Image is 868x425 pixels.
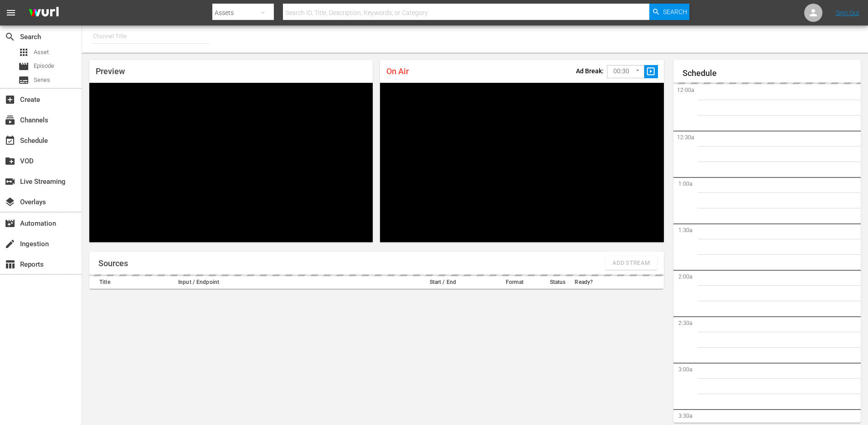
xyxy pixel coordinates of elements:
span: Schedule [5,135,15,146]
div: 00:30 [607,63,644,80]
h1: Sources [98,259,128,268]
span: Asset [18,47,29,58]
span: menu [5,7,16,18]
span: Series [18,75,29,86]
span: Episode [34,61,54,71]
span: Asset [34,48,49,57]
span: VOD [5,156,15,167]
span: Automation [5,218,15,229]
div: Video Player [89,83,373,242]
th: Status [543,276,572,289]
th: Ready? [572,276,601,289]
th: Format [486,276,543,289]
span: Episode [18,61,29,72]
th: Start / End [400,276,486,289]
a: Sign Out [836,9,859,16]
img: ans4CAIJ8jUAAAAAAAAAAAAAAAAAAAAAAAAgQb4GAAAAAAAAAAAAAAAAAAAAAAAAJMjXAAAAAAAAAAAAAAAAAAAAAAAAgAT5G... [22,2,66,24]
span: Ingestion [5,238,15,249]
span: On Air [386,66,409,76]
span: Preview [96,66,125,76]
div: Video Player [380,83,663,242]
span: Create [5,94,15,105]
th: Input / Endpoint [175,276,400,289]
h1: Schedule [683,69,861,78]
span: Search [5,31,15,42]
span: Channels [5,115,15,126]
span: Reports [5,259,15,270]
span: Live Streaming [5,176,15,187]
th: Title [89,276,175,289]
button: Search [649,4,689,20]
p: Ad Break: [576,67,604,75]
span: Overlays [5,197,15,207]
span: Search [663,4,687,20]
span: slideshow_sharp [646,66,656,77]
span: Series [34,76,50,85]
